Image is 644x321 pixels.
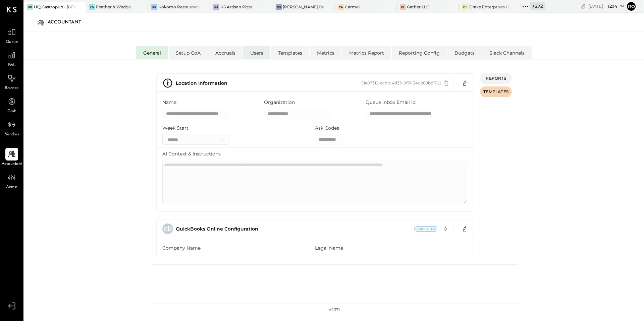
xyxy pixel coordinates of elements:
div: HG [27,4,33,10]
div: Ca [338,4,344,10]
label: Organization [264,99,295,106]
div: DE [462,4,468,10]
label: Week Start [162,125,189,131]
a: P&L [0,49,23,68]
div: Gather LLC [407,4,429,10]
li: Slack Channels [482,46,532,59]
li: Templates [271,46,309,59]
span: Queue [6,39,18,45]
div: Carmel [345,4,360,10]
li: Accruals [208,46,243,59]
li: Budgets [447,46,482,59]
div: [DATE] [588,3,624,9]
a: Admin [0,171,23,190]
div: 51a87312-ecbb-4d33-8f31-34d260bc1762 [361,80,451,86]
div: v 4.37.1 [329,307,340,313]
div: GL [400,4,406,10]
li: Metrics [310,46,341,59]
label: AI Context & Instructions [162,150,221,157]
span: P&L [8,62,16,68]
button: TEMPLATES [480,86,512,97]
label: Legal Name [315,245,343,251]
a: Queue [0,26,23,45]
label: Name [162,99,176,106]
span: Accountant [2,161,22,167]
div: Drake Enterprises LLC [469,4,511,10]
div: F& [89,4,95,10]
button: REPORTS [480,73,512,84]
li: Users [243,46,270,59]
a: Balance [0,72,23,91]
div: [PERSON_NAME] Back Bay [283,4,324,10]
div: copy link [580,3,587,10]
label: Ask Codes [315,125,339,131]
div: Accountant [48,17,88,28]
span: Balance [5,85,19,91]
a: Accountant [0,148,23,167]
button: Copy id [441,80,451,86]
span: QuickBooks Online Configuration [176,226,258,232]
div: Feather & Wedge [96,4,131,10]
span: Current Status: Connected [414,226,437,232]
label: Queue Inbox Email Id [366,99,416,106]
span: TEMPLATES [483,89,508,94]
label: Company Name [162,245,201,251]
span: Location Information [176,80,227,86]
button: Ro [626,1,637,12]
a: Cash [0,95,23,115]
span: Vendors [5,132,19,138]
span: Cash [7,109,16,115]
div: HQ Gastropub - [GEOGRAPHIC_DATA] [34,4,75,10]
span: REPORTS [486,75,506,81]
li: Reporting Config [392,46,447,59]
li: General [136,46,168,59]
div: KS Artisan Pizza [220,4,253,10]
span: Admin [6,184,17,190]
li: Setup CoA [169,46,208,59]
a: Vendors [0,118,23,138]
div: KA [213,4,219,10]
div: GB [276,4,282,10]
div: KR [151,4,157,10]
div: + 272 [530,2,545,10]
li: Metrics Report [342,46,391,59]
div: Kokomo Restaurant [158,4,199,10]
